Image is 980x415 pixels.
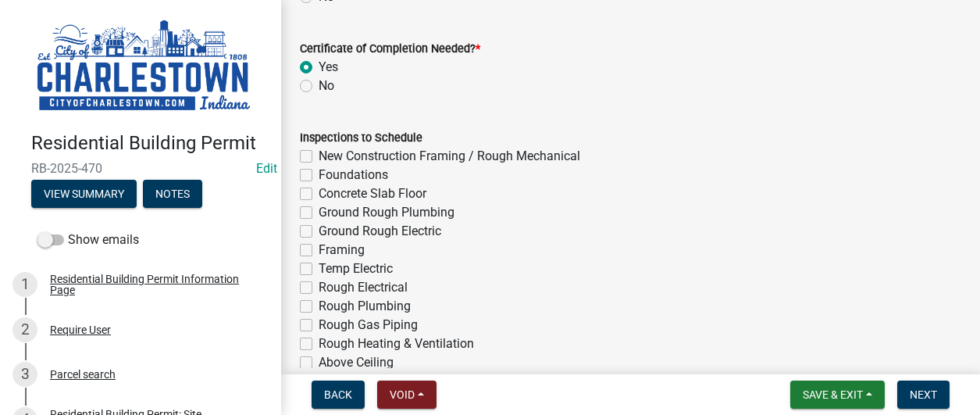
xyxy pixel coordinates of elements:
[300,44,480,55] label: Certificate of Completion Needed?
[319,58,338,77] label: Yes
[390,388,415,401] span: Void
[50,324,111,335] div: Require User
[319,316,418,335] label: Rough Gas Piping
[300,133,422,144] label: Inspections to Schedule
[803,388,863,401] span: Save & Exit
[50,369,116,380] div: Parcel search
[50,274,256,295] div: Residential Building Permit Information Page
[12,272,37,297] div: 1
[319,222,441,241] label: Ground Rough Electric
[256,161,277,176] wm-modal-confirm: Edit Application Number
[312,381,365,409] button: Back
[319,278,408,297] label: Rough Electrical
[37,231,139,249] label: Show emails
[12,317,37,342] div: 2
[143,180,202,208] button: Notes
[377,381,437,409] button: Void
[319,297,411,316] label: Rough Plumbing
[31,188,137,201] wm-modal-confirm: Summary
[790,381,885,409] button: Save & Exit
[12,362,37,387] div: 3
[319,203,454,222] label: Ground Rough Plumbing
[31,16,256,116] img: City of Charlestown, Indiana
[31,161,250,176] span: RB-2025-470
[31,180,137,208] button: View Summary
[910,388,937,401] span: Next
[31,132,269,155] h4: Residential Building Permit
[319,147,580,166] label: New Construction Framing / Rough Mechanical
[319,259,393,278] label: Temp Electric
[319,241,365,259] label: Framing
[256,161,277,176] a: Edit
[319,184,426,203] label: Concrete Slab Floor
[319,353,394,372] label: Above Ceiling
[319,77,334,95] label: No
[143,188,202,201] wm-modal-confirm: Notes
[897,381,950,409] button: Next
[324,388,352,401] span: Back
[319,166,388,184] label: Foundations
[319,335,474,353] label: Rough Heating & Ventilation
